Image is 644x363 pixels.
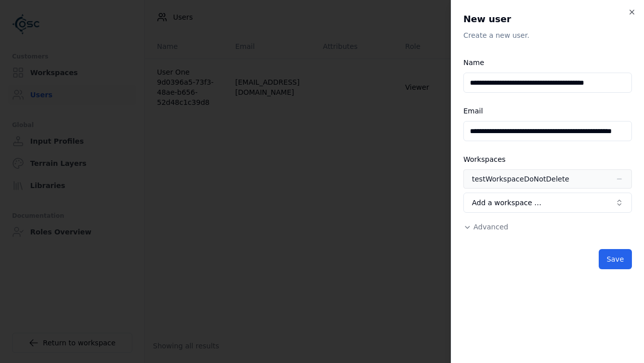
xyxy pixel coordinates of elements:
[599,249,632,269] button: Save
[473,223,508,231] span: Advanced
[472,198,541,208] span: Add a workspace …
[463,155,506,163] label: Workspaces
[463,30,632,40] p: Create a new user.
[463,58,484,67] label: Name
[463,222,508,232] button: Advanced
[463,107,483,115] label: Email
[472,174,569,184] div: testWorkspaceDoNotDelete
[463,12,632,26] h2: New user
